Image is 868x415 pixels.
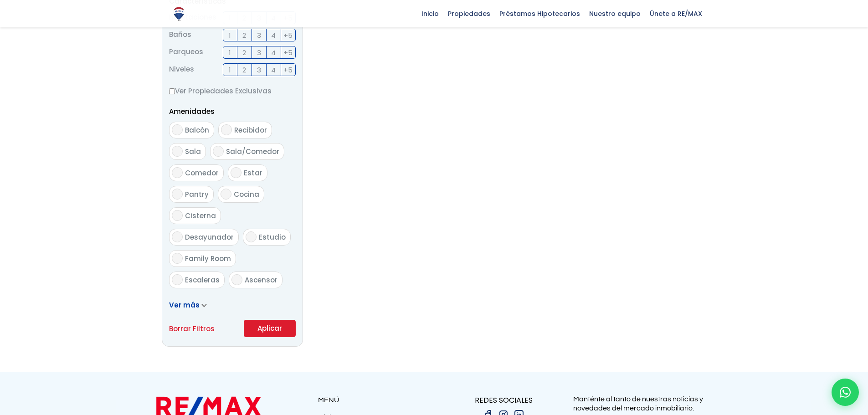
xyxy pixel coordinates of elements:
span: Propiedades [443,7,495,20]
span: 3 [257,47,261,58]
span: 2 [242,30,246,41]
span: Cisterna [185,211,216,220]
span: 4 [271,47,276,58]
span: Niveles [169,63,194,76]
span: Pantry [185,190,209,199]
span: 2 [242,64,246,76]
span: Estudio [259,232,286,242]
input: Sala/Comedor [213,146,224,157]
span: Parqueos [169,46,203,59]
span: Baños [169,29,191,41]
span: Ascensor [245,275,277,285]
span: 1 [229,47,231,58]
p: Amenidades [169,106,296,117]
span: +5 [283,64,293,76]
span: Préstamos Hipotecarios [495,7,585,20]
span: Desayunador [185,232,234,242]
p: Manténte al tanto de nuestras noticias y novedades del mercado inmobiliario. [573,395,712,413]
input: Desayunador [172,231,183,242]
input: Ascensor [231,274,242,285]
input: Escaleras [172,274,183,285]
input: Recibidor [221,124,232,135]
span: +5 [283,30,293,41]
input: Cocina [221,189,231,200]
span: Balcón [185,125,209,135]
span: Sala/Comedor [226,147,279,156]
img: Logo de REMAX [171,6,187,22]
input: Sala [172,146,183,157]
span: Cocina [234,190,259,199]
span: Family Room [185,254,231,263]
span: 4 [271,30,276,41]
a: Borrar Filtros [169,323,215,334]
span: Escaleras [185,275,220,285]
span: 3 [257,30,261,41]
input: Balcón [172,124,183,135]
span: 3 [257,64,261,76]
span: 2 [242,47,246,58]
input: Family Room [172,253,183,264]
span: Estar [244,168,262,178]
input: Cisterna [172,210,183,221]
span: 1 [229,64,231,76]
input: Ver Propiedades Exclusivas [169,88,175,94]
button: Aplicar [244,320,296,337]
p: REDES SOCIALES [434,395,573,406]
span: Nuestro equipo [585,7,645,20]
span: Recibidor [234,125,267,135]
span: 1 [229,30,231,41]
input: Pantry [172,189,183,200]
span: Sala [185,147,201,156]
span: 4 [271,64,276,76]
label: Ver Propiedades Exclusivas [169,85,296,97]
input: Estar [231,167,241,178]
span: Inicio [417,7,443,20]
p: MENÚ [318,395,434,406]
input: Estudio [246,231,257,242]
span: Ver más [169,300,200,310]
span: +5 [283,47,293,58]
span: Únete a RE/MAX [645,7,707,20]
input: Comedor [172,167,183,178]
a: Ver más [169,300,207,310]
span: Comedor [185,168,219,178]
